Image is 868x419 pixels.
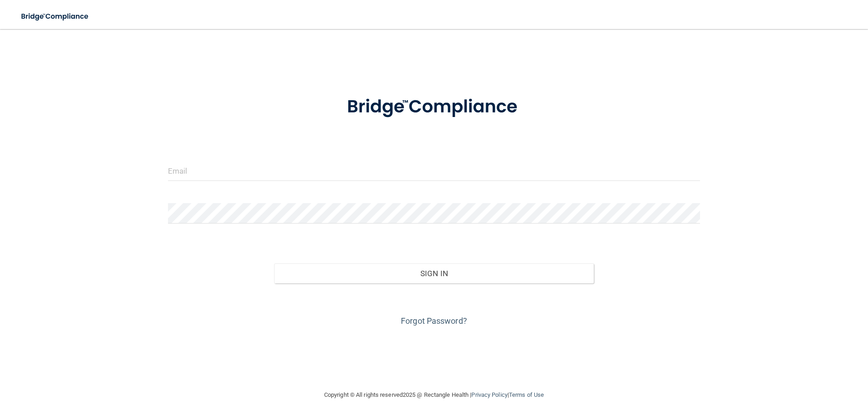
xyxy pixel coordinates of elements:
[168,161,700,181] input: Email
[509,391,544,398] a: Terms of Use
[14,7,97,26] img: bridge_compliance_login_screen.278c3ca4.svg
[328,83,540,131] img: bridge_compliance_login_screen.278c3ca4.svg
[401,316,467,326] a: Forgot Password?
[274,263,594,283] button: Sign In
[471,391,507,398] a: Privacy Policy
[268,380,600,409] div: Copyright © All rights reserved 2025 @ Rectangle Health | |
